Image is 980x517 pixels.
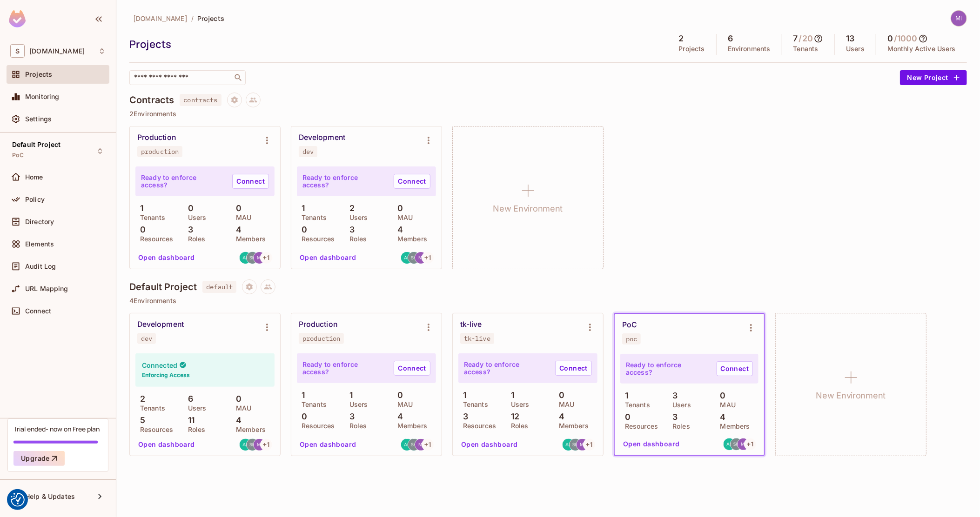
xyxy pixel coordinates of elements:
p: Roles [345,422,367,430]
p: Users [506,401,530,408]
span: Directory [25,218,54,225]
p: 12 [506,412,519,421]
h5: / 1000 [894,34,918,43]
p: Members [393,422,427,430]
p: 3 [183,225,193,234]
p: 3 [458,412,468,421]
p: 4 [554,412,564,421]
p: Members [716,423,750,430]
p: 0 [231,394,242,404]
p: Resources [297,235,335,243]
img: Revisit consent button [11,493,25,507]
p: Tenants [793,45,819,53]
span: [DOMAIN_NAME] [133,14,188,23]
div: dev [141,335,152,342]
p: Environments [728,45,771,53]
p: 2 [135,394,145,404]
span: Help & Updates [25,493,75,500]
p: 11 [183,416,195,425]
p: MAU [554,401,574,408]
button: Consent Preferences [11,493,25,507]
p: Ready to enforce access? [302,361,386,376]
img: michal.wojcik@testshipping.com [254,252,265,264]
span: + 1 [263,254,270,261]
p: 1 [345,391,353,400]
p: Resources [135,235,173,243]
p: 4 Environments [129,297,967,305]
img: michal.wojcik@testshipping.com [577,439,588,451]
button: New Project [900,70,967,85]
li: / [191,14,194,23]
div: production [141,148,179,155]
img: aleksandra.dziamska@testshipping.com [401,252,413,264]
span: Policy [25,196,45,203]
span: Connect [25,307,51,315]
p: Tenants [297,401,327,408]
p: 5 [135,416,145,425]
p: Users [345,214,368,221]
img: michal.wojcik@testshipping.com [254,439,265,451]
a: Connect [555,361,592,376]
span: Audit Log [25,263,56,270]
p: 0 [183,204,194,213]
div: tk-live [464,335,490,342]
span: + 1 [263,441,270,448]
img: aleksandra.dziamska@testshipping.com [724,438,735,450]
span: Project settings [227,97,242,106]
img: shyamalan.chemmery@testshipping.com [408,439,420,451]
p: 0 [297,225,307,234]
div: tk-live [460,320,482,329]
span: Settings [25,115,52,123]
p: 1 [506,391,514,400]
img: shyamalan.chemmery@testshipping.com [570,439,581,451]
p: Projects [679,45,705,53]
h1: New Environment [493,202,563,216]
p: 0 [554,391,564,400]
span: contracts [180,94,221,106]
p: Resources [458,422,496,430]
p: Resources [135,426,173,433]
p: Users [345,401,368,408]
span: S [10,44,25,58]
div: Production [137,133,176,142]
p: Users [183,214,207,221]
span: + 1 [586,441,593,448]
h1: New Environment [816,389,886,403]
p: Members [554,422,589,430]
button: Environment settings [258,131,276,150]
img: shyamalan.chemmery@testshipping.com [408,252,420,264]
p: Roles [506,422,529,430]
h5: 6 [728,34,733,43]
p: Members [231,235,266,243]
h6: Enforcing Access [142,371,190,379]
p: 1 [135,204,143,213]
h5: 13 [846,34,854,43]
p: 4 [231,225,242,234]
p: MAU [231,214,251,221]
div: production [302,335,340,342]
p: 0 [297,412,307,421]
span: Projects [25,71,52,78]
p: 4 [393,412,403,421]
p: Tenants [620,401,650,409]
p: 4 [231,416,242,425]
span: Project settings [242,284,257,293]
button: Open dashboard [134,437,199,452]
span: Workspace: sea.live [29,47,85,55]
img: michal.wojcik@testshipping.com [738,438,749,450]
p: 0 [393,204,403,213]
img: aleksandra.dziamska@testshipping.com [563,439,574,451]
div: dev [302,148,314,155]
img: aleksandra.dziamska@testshipping.com [240,439,251,451]
p: Tenants [135,214,165,221]
div: Development [137,320,184,329]
p: 3 [668,412,678,422]
span: Monitoring [25,93,60,100]
div: PoC [622,320,637,330]
a: Connect [394,174,430,189]
p: 4 [393,225,403,234]
p: Ready to enforce access? [302,174,386,189]
span: Home [25,173,43,181]
p: Ready to enforce access? [464,361,548,376]
p: 0 [135,225,146,234]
